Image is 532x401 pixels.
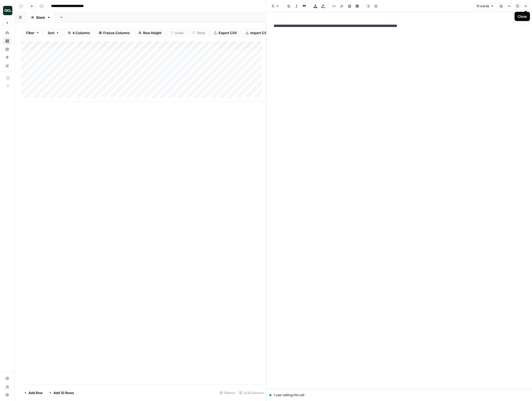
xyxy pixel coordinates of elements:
[64,29,93,37] button: 4 Columns
[103,30,130,35] span: Freeze Columns
[44,29,62,37] button: Sort
[242,29,272,37] button: Import CSV
[269,393,529,397] div: 1 user editing this cell
[518,14,527,19] div: Close
[189,29,209,37] button: Redo
[3,37,11,45] a: Browse
[135,29,165,37] button: Row Height
[197,30,205,35] span: Redo
[3,53,11,62] a: Opportunities
[143,30,162,35] span: Row Height
[21,389,46,397] button: Add Row
[95,29,133,37] button: Freeze Columns
[237,389,266,397] div: 4/4 Columns
[46,389,77,397] button: Add 10 Rows
[175,30,184,35] span: Undo
[219,30,237,35] span: Export CSV
[29,390,43,395] span: Add Row
[3,383,11,391] a: Usage
[23,29,42,37] button: Filter
[218,389,237,397] div: 5 Rows
[3,29,11,37] a: Home
[3,391,11,399] button: Help + Support
[3,4,11,17] button: Workspace: AirOps Builders
[211,29,240,37] button: Export CSV
[3,62,11,70] a: Your Data
[48,30,54,35] span: Sort
[3,45,11,53] a: Insights
[72,30,90,35] span: 4 Columns
[3,6,12,15] img: AirOps Builders Logo
[474,3,496,9] button: 15 words
[36,15,45,20] div: Blank
[3,374,11,383] a: Settings
[26,30,34,35] span: Filter
[53,390,74,395] span: Add 10 Rows
[167,29,187,37] button: Undo
[26,12,55,23] a: Blank
[250,30,269,35] span: Import CSV
[476,4,489,8] span: 15 words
